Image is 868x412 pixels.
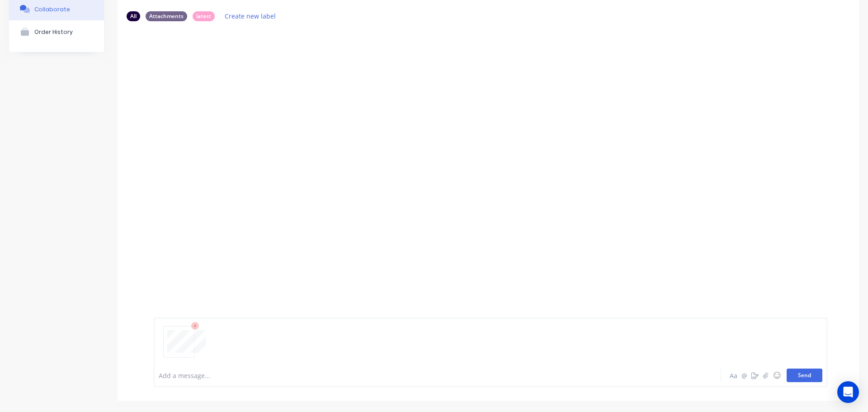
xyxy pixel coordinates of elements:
div: Collaborate [34,6,70,13]
div: All [127,11,140,21]
div: latest [193,11,215,21]
button: Order History [9,20,104,43]
button: ☺ [771,370,782,381]
div: Open Intercom Messenger [837,381,859,403]
button: Aa [728,370,739,381]
button: @ [739,370,750,381]
div: Attachments [146,11,187,21]
div: Order History [34,28,73,35]
button: Create new label [220,10,281,22]
button: Send [787,369,822,382]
